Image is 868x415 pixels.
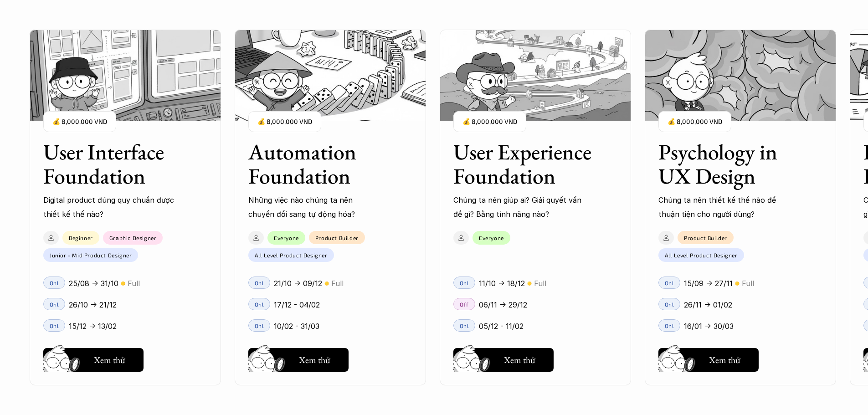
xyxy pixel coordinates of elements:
p: 06/11 -> 29/12 [479,298,527,312]
p: 🟡 [735,280,740,287]
h5: Xem thử [504,354,535,366]
p: Off [460,301,469,307]
h3: Psychology in UX Design [658,140,800,188]
button: Xem thử [43,348,144,372]
p: 16/01 -> 30/03 [684,319,734,333]
p: 💰 8,000,000 VND [257,116,312,128]
h5: Xem thử [94,354,125,366]
p: Product Builder [315,235,359,241]
p: 💰 8,000,000 VND [668,116,722,128]
p: Onl [255,323,264,329]
p: Onl [665,301,674,307]
p: Full [534,277,546,290]
p: All Level Product Designer [665,252,738,258]
p: Digital product đúng quy chuẩn được thiết kế thế nào? [43,193,175,221]
p: Onl [255,280,264,286]
h5: Xem thử [709,354,740,366]
p: 💰 8,000,000 VND [462,116,517,128]
p: Full [742,277,754,290]
p: Onl [665,280,674,286]
p: Onl [460,280,469,286]
p: 🟡 [121,280,125,287]
p: 🟡 [324,280,329,287]
p: Beginner [69,235,93,241]
p: Onl [255,301,264,307]
a: Xem thử [43,344,144,372]
p: 15/09 -> 27/11 [684,277,733,290]
a: Xem thử [658,344,759,372]
p: 21/10 -> 09/12 [274,277,322,290]
p: Product Builder [684,235,727,241]
button: Xem thử [248,348,349,372]
p: Everyone [479,235,504,241]
p: Chúng ta nên giúp ai? Giải quyết vấn đề gì? Bằng tính năng nào? [453,193,586,221]
p: Full [128,277,140,290]
h5: Xem thử [299,354,330,366]
button: Xem thử [453,348,554,372]
p: 26/11 -> 01/02 [684,298,732,312]
p: All Level Product Designer [255,252,328,258]
h3: Automation Foundation [248,140,390,188]
p: Everyone [274,235,299,241]
a: Xem thử [453,344,554,372]
p: 26/10 -> 21/12 [69,298,117,312]
p: 17/12 - 04/02 [274,298,320,312]
h3: User Interface Foundation [43,140,185,188]
p: Những việc nào chúng ta nên chuyển đổi sang tự động hóa? [248,193,380,221]
h3: User Experience Foundation [453,140,595,188]
p: 10/02 - 31/03 [274,319,319,333]
p: 05/12 - 11/02 [479,319,524,333]
button: Xem thử [658,348,759,372]
p: Graphic Designer [109,235,157,241]
a: Xem thử [248,344,349,372]
p: Onl [665,323,674,329]
p: 11/10 -> 18/12 [479,277,525,290]
p: 🟡 [527,280,532,287]
p: 15/12 -> 13/02 [69,319,117,333]
p: Full [331,277,344,290]
p: Chúng ta nên thiết kế thế nào để thuận tiện cho người dùng? [658,193,791,221]
p: Onl [460,323,469,329]
p: 25/08 -> 31/10 [69,277,118,290]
